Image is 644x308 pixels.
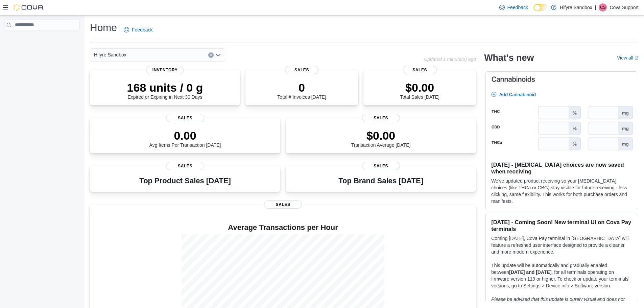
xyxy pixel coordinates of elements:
span: Feedback [132,26,152,33]
nav: Complex example [4,32,80,48]
p: 168 units / 0 g [127,81,203,94]
h3: Top Brand Sales [DATE] [338,177,423,185]
div: Avg Items Per Transaction [DATE] [149,129,221,148]
span: Sales [285,66,319,74]
span: CS [600,3,606,11]
p: This update will be automatically and gradually enabled between , for all terminals operating on ... [491,262,631,289]
a: View allExternal link [617,55,639,61]
span: Sales [264,200,302,209]
h3: Top Product Sales [DATE] [139,177,231,185]
span: Feedback [507,4,528,11]
p: Updated 1 minute(s) ago [424,56,476,62]
h1: Home [90,21,117,34]
span: Sales [362,162,400,170]
div: Total # Invoices [DATE] [277,81,326,100]
div: Total Sales [DATE] [400,81,439,100]
span: Inventory [146,66,184,74]
p: 0 [277,81,326,94]
input: Dark Mode [533,4,548,11]
button: Clear input [208,52,214,58]
p: Hifyre Sandbox [560,3,592,11]
h3: [DATE] - Coming Soon! New terminal UI on Cova Pay terminals [491,219,631,232]
h4: Average Transactions per Hour [95,223,471,232]
span: Sales [362,114,400,122]
h3: [DATE] - [MEDICAL_DATA] choices are now saved when receiving [491,161,631,175]
span: Hifyre Sandbox [94,51,126,59]
svg: External link [635,56,639,60]
strong: [DATE] and [DATE] [509,269,551,275]
span: Sales [166,162,204,170]
span: Sales [403,66,437,74]
p: We've updated product receiving so your [MEDICAL_DATA] choices (like THCa or CBG) stay visible fo... [491,177,631,205]
p: Cova Support [610,3,639,11]
span: Sales [166,114,204,122]
p: | [595,3,596,11]
p: Coming [DATE], Cova Pay terminal in [GEOGRAPHIC_DATA] will feature a refreshed user interface des... [491,235,631,255]
p: $0.00 [400,81,439,94]
h2: What's new [484,52,534,63]
button: Open list of options [216,52,221,58]
p: $0.00 [351,129,411,142]
div: Transaction Average [DATE] [351,129,411,148]
div: Expired or Expiring in Next 30 Days [127,81,203,100]
div: Cova Support [599,3,607,11]
p: 0.00 [149,129,221,142]
img: Cova [14,4,44,11]
a: Feedback [497,1,531,14]
a: Feedback [121,23,155,37]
